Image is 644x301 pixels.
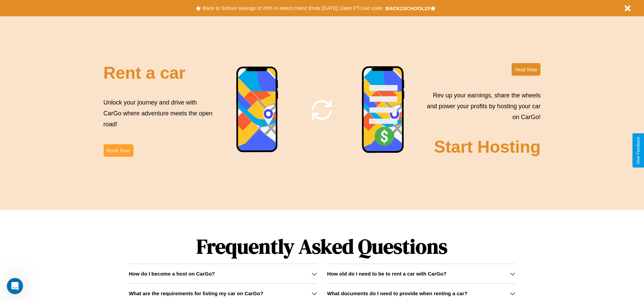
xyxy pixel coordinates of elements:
[512,63,540,76] button: Host Now
[129,290,263,296] h3: What are the requirements for listing my car on CarGo?
[636,137,641,164] div: Give Feedback
[423,90,540,123] p: Rev up your earnings, share the wheels and power your profits by hosting your car on CarGo!
[362,66,405,154] img: phone
[236,66,279,153] img: phone
[434,137,541,157] h2: Start Hosting
[129,229,515,264] h1: Frequently Asked Questions
[104,97,215,130] p: Unlock your journey and drive with CarGo where adventure meets the open road!
[201,3,385,13] button: Back to School savings of 20% in select cities! Ends [DATE] 10am PT.Use code:
[129,271,215,277] h3: How do I become a host on CarGo?
[104,63,186,83] h2: Rent a car
[385,5,430,11] b: BACK2SCHOOL20
[104,144,133,157] button: Book Now
[327,271,447,277] h3: How old do I need to be to rent a car with CarGo?
[327,290,467,296] h3: What documents do I need to provide when renting a car?
[7,278,23,294] iframe: Intercom live chat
